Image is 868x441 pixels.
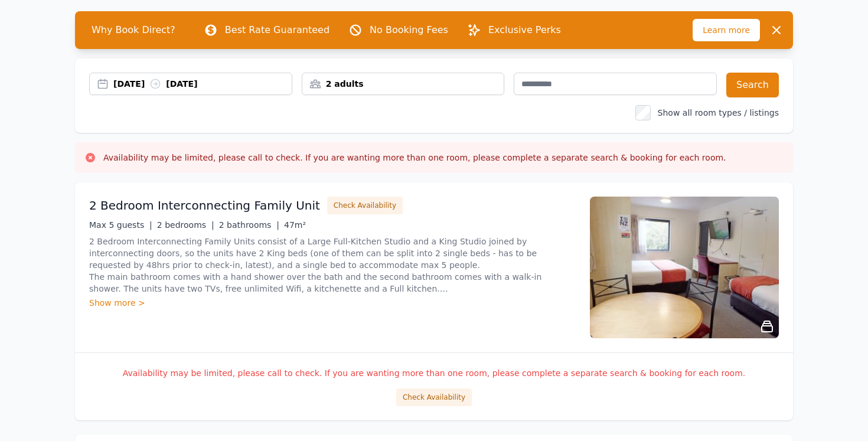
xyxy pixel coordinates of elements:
[284,220,306,230] span: 47m²
[89,236,576,295] p: 2 Bedroom Interconnecting Family Units consist of a Large Full-Kitchen Studio and a King Studio j...
[89,197,320,214] h3: 2 Bedroom Interconnecting Family Unit
[693,19,760,41] span: Learn more
[113,78,292,90] div: [DATE] [DATE]
[327,197,403,214] button: Check Availability
[370,23,448,37] p: No Booking Fees
[302,78,504,90] div: 2 adults
[89,367,779,379] p: Availability may be limited, please call to check. If you are wanting more than one room, please ...
[219,220,279,230] span: 2 bathrooms |
[82,18,185,42] span: Why Book Direct?
[726,73,779,97] button: Search
[89,220,152,230] span: Max 5 guests |
[89,297,576,309] div: Show more >
[658,108,779,117] label: Show all room types / listings
[396,388,472,406] button: Check Availability
[488,23,561,37] p: Exclusive Perks
[157,220,214,230] span: 2 bedrooms |
[103,152,726,164] h3: Availability may be limited, please call to check. If you are wanting more than one room, please ...
[225,23,329,37] p: Best Rate Guaranteed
